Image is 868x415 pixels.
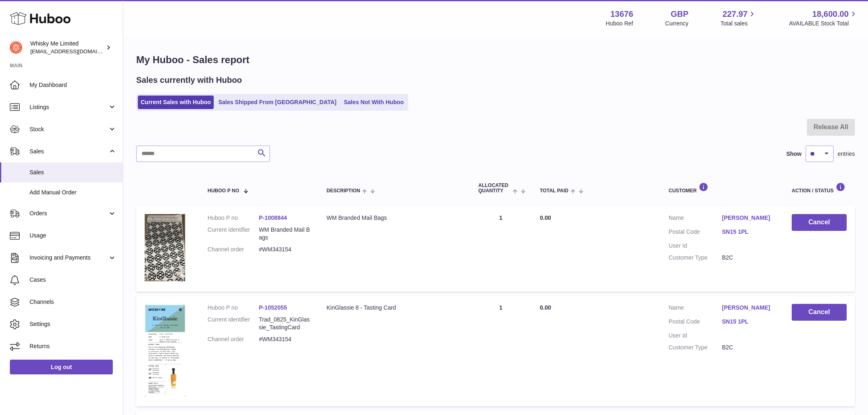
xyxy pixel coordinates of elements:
a: Sales Shipped From [GEOGRAPHIC_DATA] [215,96,339,109]
span: Stock [30,125,108,133]
span: Invoicing and Payments [30,254,108,262]
dt: User Id [669,332,722,340]
a: [PERSON_NAME] [722,214,775,222]
dt: Huboo P no [208,214,259,222]
span: 0.00 [540,214,551,221]
a: 18,600.00 AVAILABLE Stock Total [789,9,858,27]
dd: #WM343154 [259,246,310,253]
div: Action / Status [792,182,847,194]
span: 227.97 [722,9,747,20]
h1: My Huboo - Sales report [136,53,855,66]
img: 1752740623.png [144,304,185,397]
a: SN15 1PL [722,318,775,326]
span: Settings [30,320,116,328]
div: Currency [665,20,689,27]
span: entries [838,150,855,158]
strong: 13676 [610,9,633,20]
span: My Dashboard [30,81,116,89]
span: Description [327,188,360,194]
div: KinGlassie 8 - Tasting Card [327,304,462,312]
span: Total sales [720,20,757,27]
span: Huboo P no [208,188,239,194]
a: SN15 1PL [722,228,775,236]
dd: Trad_0825_KinGlassie_TastingCard [259,316,310,331]
dd: B2C [722,254,775,262]
span: Listings [30,103,108,111]
div: Customer [669,182,775,194]
span: AVAILABLE Stock Total [789,20,858,27]
h2: Sales currently with Huboo [136,75,242,86]
dt: Channel order [208,335,259,343]
dt: Current identifier [208,226,259,242]
dd: #WM343154 [259,335,310,343]
a: [PERSON_NAME] [722,304,775,312]
span: Sales [30,148,108,155]
span: Returns [30,342,116,350]
button: Cancel [792,214,847,231]
a: 227.97 Total sales [720,9,757,27]
div: WM Branded Mail Bags [327,214,462,222]
dt: Current identifier [208,316,259,331]
dd: B2C [722,344,775,351]
span: [EMAIL_ADDRESS][DOMAIN_NAME] [30,48,121,55]
img: 1725358317.png [144,214,185,281]
span: Cases [30,276,116,284]
a: Sales Not With Huboo [341,96,407,109]
dt: Name [669,214,722,224]
dt: Huboo P no [208,304,259,312]
span: Sales [30,169,116,176]
a: Current Sales with Huboo [138,96,214,109]
span: 0.00 [540,304,551,311]
label: Show [786,150,802,158]
a: P-1052055 [259,304,287,311]
dt: Postal Code [669,318,722,328]
span: Add Manual Order [30,189,116,196]
dt: Postal Code [669,228,722,238]
td: 1 [470,206,532,292]
dt: Customer Type [669,344,722,351]
span: 18,600.00 [812,9,849,20]
dt: Name [669,304,722,314]
td: 1 [470,296,532,407]
dt: Customer Type [669,254,722,262]
dd: WM Branded Mail Bags [259,226,310,242]
a: P-1008844 [259,214,287,221]
a: Log out [10,360,113,374]
span: Total paid [540,188,569,194]
div: Huboo Ref [606,20,633,27]
span: Usage [30,232,116,239]
button: Cancel [792,304,847,321]
div: Whisky Me Limited [30,40,104,55]
span: Channels [30,298,116,306]
img: internalAdmin-13676@internal.huboo.com [10,41,22,54]
dt: User Id [669,242,722,250]
strong: GBP [671,9,688,20]
span: ALLOCATED Quantity [478,183,511,194]
span: Orders [30,210,108,217]
dt: Channel order [208,246,259,253]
